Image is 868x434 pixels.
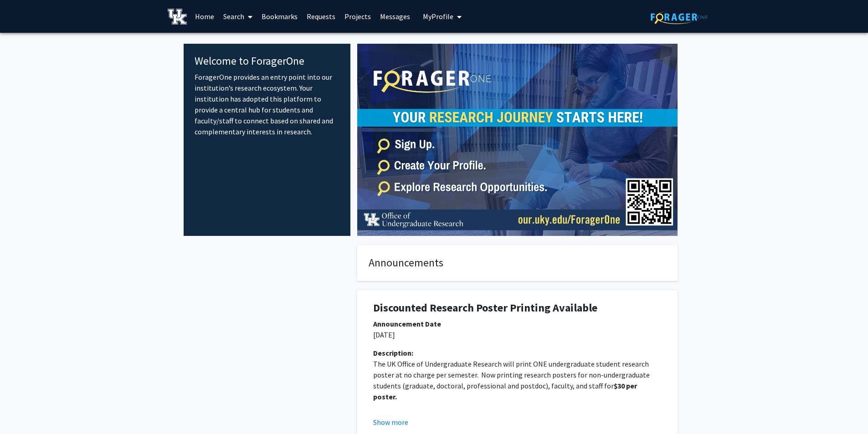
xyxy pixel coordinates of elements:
[373,359,651,390] span: The UK Office of Undergraduate Research will print ONE undergraduate student research poster at n...
[373,347,662,358] div: Description:
[373,329,662,340] p: [DATE]
[195,55,340,68] h4: Welcome to ForagerOne
[373,381,638,401] strong: $30 per poster.
[340,0,375,32] a: Projects
[195,71,340,137] p: ForagerOne provides an entry point into our institution’s research ecosystem. Your institution ha...
[219,0,257,32] a: Search
[651,10,708,24] img: ForagerOne Logo
[373,301,662,315] h1: Discounted Research Poster Printing Available
[357,44,678,236] img: Cover Image
[190,0,219,32] a: Home
[168,9,187,25] img: University of Kentucky Logo
[257,0,302,32] a: Bookmarks
[369,256,666,270] h4: Announcements
[375,0,415,32] a: Messages
[373,417,408,428] button: Show more
[373,318,662,329] div: Announcement Date
[302,0,340,32] a: Requests
[7,393,39,427] iframe: Chat
[423,12,453,21] span: My Profile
